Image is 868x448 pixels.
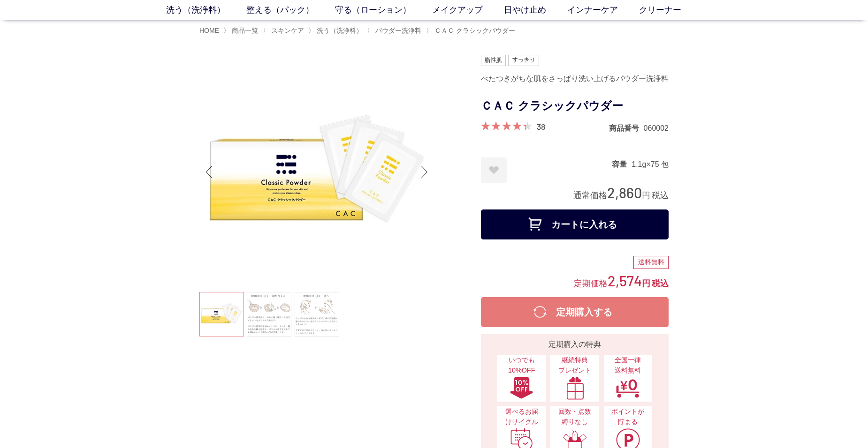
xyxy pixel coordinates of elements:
[426,26,518,35] li: 〉
[574,278,608,288] span: 定期価格
[609,407,647,427] span: ポイントが貯まる
[246,4,335,16] a: 整える（パック）
[373,27,421,34] a: パウダー洗浄料
[308,26,365,35] li: 〉
[315,27,363,34] a: 洗う（洗浄料）
[263,26,306,35] li: 〉
[317,27,363,34] span: 洗う（洗浄料）
[652,191,669,200] span: 税込
[481,209,669,239] button: カートに入れる
[481,96,669,117] h1: ＣＡＣ クラシックパウダー
[271,27,304,34] span: スキンケア
[502,355,541,375] span: いつでも10%OFF
[573,191,607,200] span: 通常価格
[639,4,702,16] a: クリーナー
[232,27,258,34] span: 商品一覧
[609,355,647,375] span: 全国一律 送料無料
[563,376,587,400] img: 継続特典プレゼント
[481,55,506,66] img: 脂性肌
[633,256,669,269] div: 送料無料
[555,355,594,375] span: 継続特典 プレゼント
[434,27,515,34] span: ＣＡＣ クラシックパウダー
[644,123,669,133] dd: 060002
[502,407,541,427] span: 選べるお届けサイクル
[223,26,260,35] li: 〉
[510,376,534,400] img: いつでも10%OFF
[481,297,669,327] button: 定期購入する
[508,55,539,66] img: すっきり
[642,191,650,200] span: 円
[367,26,424,35] li: 〉
[612,159,632,169] dt: 容量
[415,153,434,191] div: Next slide
[632,159,669,169] dd: 1.1g×75 包
[608,272,642,289] span: 2,574
[642,279,650,288] span: 円
[652,279,669,288] span: 税込
[199,27,219,34] a: HOME
[481,71,669,87] div: べたつきがちな肌をさっぱり洗い上げるパウダー洗浄料
[432,4,504,16] a: メイクアップ
[335,4,432,16] a: 守る（ローション）
[375,27,421,34] span: パウダー洗浄料
[616,376,640,400] img: 全国一律送料無料
[485,339,665,350] div: 定期購入の特典
[269,27,304,34] a: スキンケア
[567,4,639,16] a: インナーケア
[609,123,644,133] dt: 商品番号
[481,157,507,183] a: お気に入りに登録する
[537,121,545,132] a: 38
[230,27,258,34] a: 商品一覧
[199,55,434,289] img: ＣＡＣ クラシックパウダー
[555,407,594,427] span: 回数・点数縛りなし
[166,4,246,16] a: 洗う（洗浄料）
[607,184,642,201] span: 2,860
[199,153,218,191] div: Previous slide
[433,27,515,34] a: ＣＡＣ クラシックパウダー
[504,4,567,16] a: 日やけ止め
